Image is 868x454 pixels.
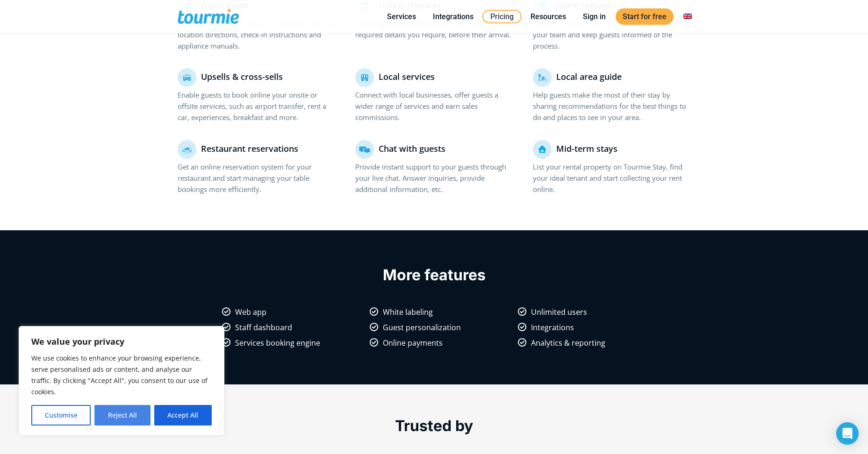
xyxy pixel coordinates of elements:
[531,338,605,348] span: Analytics & reporting
[201,71,283,82] span: Upsells & cross-sells
[482,10,522,23] a: Pricing
[154,405,212,426] button: Accept All
[531,307,587,317] span: Unlimited users
[383,338,443,348] span: Online payments
[426,11,481,22] a: Integrations
[383,322,461,333] span: Guest personalization
[531,322,574,333] span: Integrations
[201,143,298,154] span: Restaurant reservations
[235,307,266,317] span: Web app
[533,161,691,195] p: List your rental property on Tourmie Stay, find your ideal tenant and start collecting your rent ...
[31,353,212,397] p: We use cookies to enhance your browsing experience, serve personalised ads or content, and analys...
[379,71,435,82] span: Local services
[836,422,859,445] div: Open Intercom Messenger
[533,89,691,123] p: Help guests make the most of their stay by sharing recommendations for the best things to do and ...
[178,89,336,123] p: Enable guests to book online your onsite or offsite services, such as airport transfer, rent a ca...
[616,8,674,25] a: Start for free
[178,266,691,284] h3: More features
[524,11,573,22] a: Resources
[178,18,336,51] p: Give guests access to useful information, such as location directions, check-in instructions and ...
[556,71,622,82] span: Local area guide
[533,18,691,51] p: Receive guest requests online, assign tasks to your team and keep guests informed of the process.
[94,405,150,426] button: Reject All
[235,338,320,348] span: Services booking engine
[178,417,691,435] h3: Trusted by
[380,11,423,22] a: Services
[379,143,445,154] span: Chat with guests
[355,89,513,123] p: Connect with local businesses, offer guests a wider range of services and earn sales commissions.
[31,405,91,426] button: Customise
[235,322,292,333] span: Staff dashboard
[355,161,513,195] p: Provide instant support to your guests through your live chat. Answer inquiries, provide addition...
[576,11,613,22] a: Sign in
[178,161,336,195] p: Get an online reservation system for your restaurant and start managing your table bookings more ...
[556,143,617,154] span: Mid-term stays
[31,336,212,347] p: We value your privacy
[383,307,433,317] span: White labeling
